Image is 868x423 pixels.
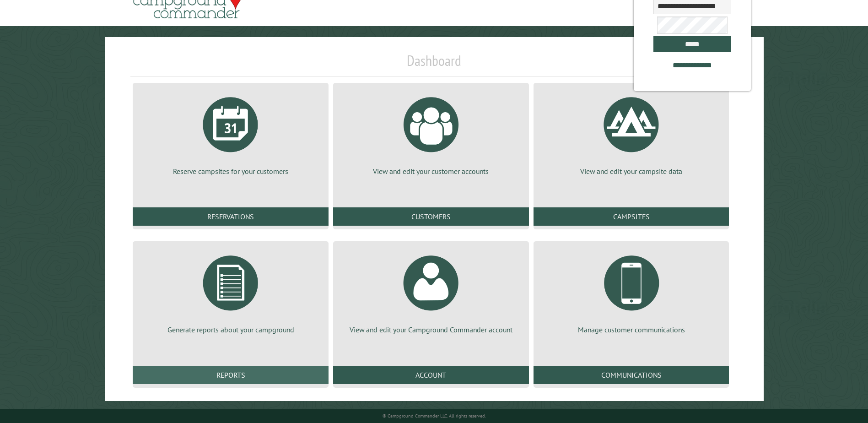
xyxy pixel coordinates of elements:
[144,249,318,335] a: Generate reports about your campground
[333,207,529,226] a: Customers
[144,90,318,176] a: Reserve campsites for your customers
[333,366,529,384] a: Account
[534,366,729,384] a: Communications
[133,366,329,384] a: Reports
[144,325,318,335] p: Generate reports about your campground
[383,413,486,419] small: © Campground Commander LLC. All rights reserved.
[545,90,718,176] a: View and edit your campsite data
[344,90,518,176] a: View and edit your customer accounts
[344,325,518,335] p: View and edit your Campground Commander account
[545,325,718,335] p: Manage customer communications
[545,249,718,335] a: Manage customer communications
[344,166,518,176] p: View and edit your customer accounts
[545,166,718,176] p: View and edit your campsite data
[344,249,518,335] a: View and edit your Campground Commander account
[534,207,729,226] a: Campsites
[144,166,318,176] p: Reserve campsites for your customers
[130,52,737,77] h1: Dashboard
[133,207,329,226] a: Reservations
